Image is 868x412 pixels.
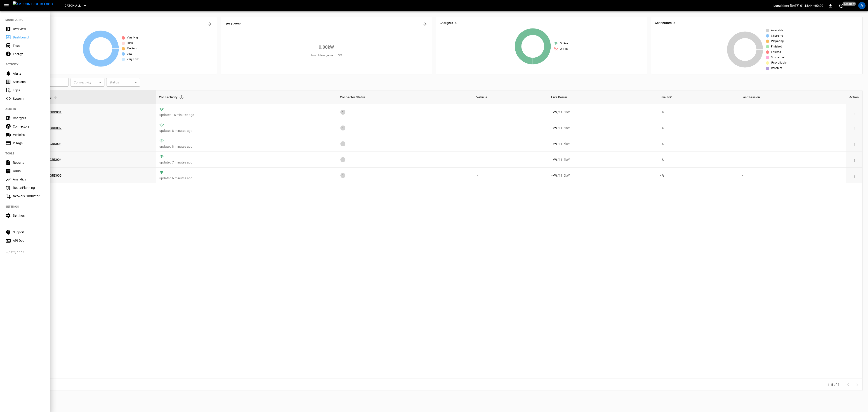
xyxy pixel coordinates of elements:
[838,2,845,9] button: set refresh interval
[790,3,823,8] p: [DATE] 01:18:44 +00:00
[858,2,866,9] div: profile-icon
[13,213,44,218] div: Settings
[13,116,44,120] div: Chargers
[13,80,44,84] div: Sessions
[13,169,44,173] div: CDRs
[13,185,44,190] div: Route Planning
[13,71,44,76] div: Alerts
[65,3,81,8] span: Catch-all
[13,230,44,234] div: Support
[13,124,44,129] div: Connectors
[13,52,44,56] div: Energy
[13,1,53,7] img: ampcontrol.io logo
[13,96,44,101] div: System
[13,141,44,145] div: IdTags
[13,238,44,243] div: API Doc
[13,88,44,92] div: Trips
[13,194,44,198] div: Network Simulator
[774,3,789,8] p: Local time
[843,2,856,6] span: just now
[6,250,46,255] span: v [DATE] 16:18
[13,133,44,137] div: Vehicles
[13,43,44,48] div: Fleet
[13,35,44,40] div: Dashboard
[13,177,44,182] div: Analytics
[13,160,44,165] div: Reports
[13,27,44,31] div: Overview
